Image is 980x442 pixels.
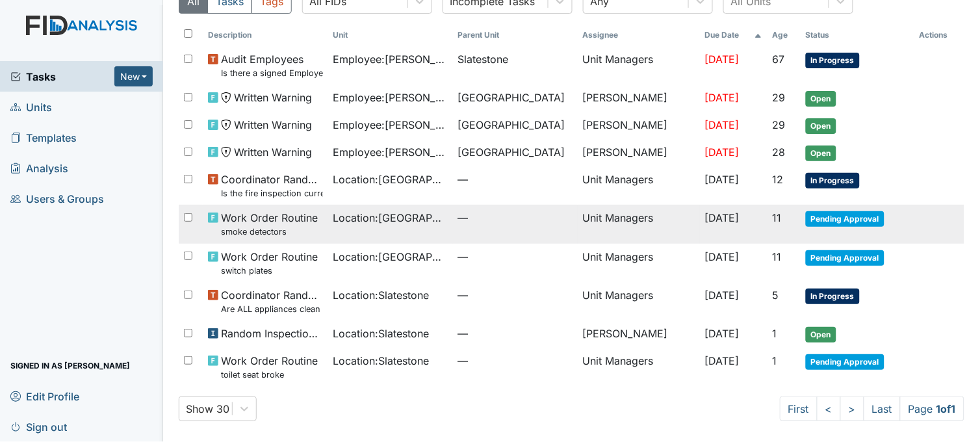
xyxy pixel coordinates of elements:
[767,24,801,46] th: Toggle SortBy
[234,144,312,160] span: Written Warning
[578,46,700,84] td: Unit Managers
[221,326,322,341] span: Random Inspection for AM
[458,210,573,226] span: —
[705,250,740,263] span: [DATE]
[806,327,836,343] span: Open
[806,354,884,370] span: Pending Approval
[773,53,785,66] span: 67
[186,401,229,417] div: Show 30
[705,173,740,186] span: [DATE]
[333,249,448,265] span: Location : [GEOGRAPHIC_DATA]
[221,51,322,79] span: Audit Employees Is there a signed Employee Job Description in the file for the employee's current...
[221,210,318,238] span: Work Order Routine smoke detectors
[333,90,448,105] span: Employee : [PERSON_NAME]
[705,91,740,104] span: [DATE]
[840,396,864,421] a: >
[10,386,79,406] span: Edit Profile
[705,327,740,340] span: [DATE]
[578,282,700,320] td: Unit Managers
[333,326,430,341] span: Location : Slatestone
[333,287,430,303] span: Location : Slatestone
[221,249,318,277] span: Work Order Routine switch plates
[806,289,860,304] span: In Progress
[221,187,322,200] small: Is the fire inspection current (from the Fire [PERSON_NAME])?
[453,24,578,46] th: Toggle SortBy
[806,53,860,68] span: In Progress
[780,396,964,421] nav: task-pagination
[458,172,573,187] span: —
[114,66,153,86] button: New
[773,211,782,224] span: 11
[705,53,740,66] span: [DATE]
[578,320,700,348] td: [PERSON_NAME]
[221,67,322,79] small: Is there a signed Employee Job Description in the file for the employee's current position?
[705,118,740,131] span: [DATE]
[914,24,964,46] th: Actions
[773,327,777,340] span: 1
[705,146,740,159] span: [DATE]
[578,139,700,166] td: [PERSON_NAME]
[458,51,509,67] span: Slatestone
[806,91,836,107] span: Open
[10,356,130,376] span: Signed in as [PERSON_NAME]
[936,402,956,415] strong: 1 of 1
[234,117,312,133] span: Written Warning
[221,265,318,277] small: switch plates
[578,112,700,139] td: [PERSON_NAME]
[333,353,430,369] span: Location : Slatestone
[221,353,318,381] span: Work Order Routine toilet seat broke
[578,348,700,386] td: Unit Managers
[700,24,767,46] th: Toggle SortBy
[221,303,322,315] small: Are ALL appliances clean and working properly?
[705,289,740,302] span: [DATE]
[458,326,573,341] span: —
[806,118,836,134] span: Open
[578,205,700,243] td: Unit Managers
[773,173,784,186] span: 12
[221,369,318,381] small: toilet seat broke
[333,144,448,160] span: Employee : [PERSON_NAME][GEOGRAPHIC_DATA]
[864,396,901,421] a: Last
[10,127,77,148] span: Templates
[578,24,700,46] th: Assignee
[458,353,573,369] span: —
[333,117,448,133] span: Employee : [PERSON_NAME]
[203,24,328,46] th: Toggle SortBy
[10,188,104,209] span: Users & Groups
[773,289,779,302] span: 5
[458,144,565,160] span: [GEOGRAPHIC_DATA]
[773,250,782,263] span: 11
[333,172,448,187] span: Location : [GEOGRAPHIC_DATA]
[234,90,312,105] span: Written Warning
[578,166,700,205] td: Unit Managers
[10,69,114,84] a: Tasks
[221,172,322,200] span: Coordinator Random Is the fire inspection current (from the Fire Marshall)?
[773,146,786,159] span: 28
[458,249,573,265] span: —
[773,91,786,104] span: 29
[221,287,322,315] span: Coordinator Random Are ALL appliances clean and working properly?
[806,173,860,188] span: In Progress
[705,211,740,224] span: [DATE]
[773,118,786,131] span: 29
[328,24,453,46] th: Toggle SortBy
[578,84,700,112] td: [PERSON_NAME]
[705,354,740,367] span: [DATE]
[10,417,67,437] span: Sign out
[806,250,884,266] span: Pending Approval
[458,117,565,133] span: [GEOGRAPHIC_DATA]
[801,24,914,46] th: Toggle SortBy
[900,396,964,421] span: Page
[806,146,836,161] span: Open
[578,244,700,282] td: Unit Managers
[458,287,573,303] span: —
[333,210,448,226] span: Location : [GEOGRAPHIC_DATA]
[10,158,68,178] span: Analysis
[10,97,52,117] span: Units
[817,396,841,421] a: <
[773,354,777,367] span: 1
[806,211,884,227] span: Pending Approval
[780,396,818,421] a: First
[458,90,565,105] span: [GEOGRAPHIC_DATA]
